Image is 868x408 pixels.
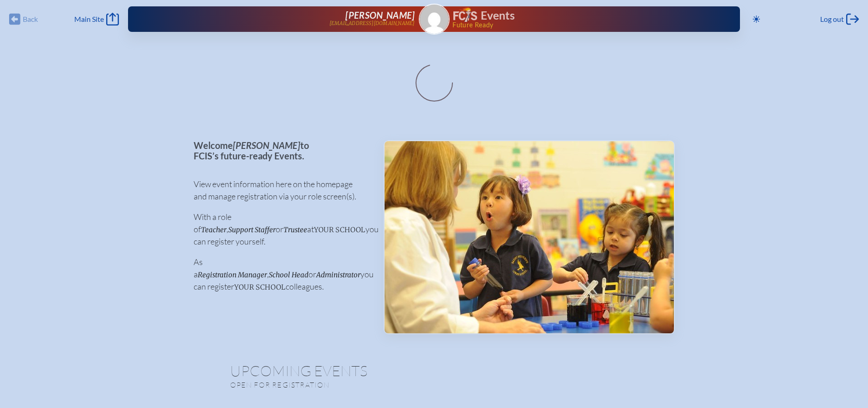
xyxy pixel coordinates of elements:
span: Support Staffer [228,225,276,234]
div: FCIS Events — Future ready [453,7,711,28]
p: [EMAIL_ADDRESS][DOMAIN_NAME] [329,20,415,26]
p: As a , or you can register colleagues. [194,256,369,293]
span: Trustee [283,225,307,234]
img: Gravatar [420,5,449,34]
a: Gravatar [419,4,450,35]
a: [PERSON_NAME][EMAIL_ADDRESS][DOMAIN_NAME] [157,10,415,28]
span: Main Site [74,15,104,24]
span: Administrator [316,270,360,279]
span: Log out [820,15,844,24]
span: your school [314,225,365,234]
span: School Head [269,270,308,279]
h1: Upcoming Events [230,363,638,378]
p: Welcome to FCIS’s future-ready Events. [194,140,369,161]
span: Future Ready [452,22,711,28]
span: Teacher [201,225,226,234]
span: [PERSON_NAME] [345,10,415,20]
span: Registration Manager [198,270,267,279]
a: Main Site [74,13,119,25]
img: Events [385,141,674,333]
p: With a role of , or at you can register yourself. [194,211,369,248]
span: [PERSON_NAME] [233,140,300,151]
p: View event information here on the homepage and manage registration via your role screen(s). [194,178,369,203]
p: Open for registration [230,380,471,389]
span: your school [234,283,286,291]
